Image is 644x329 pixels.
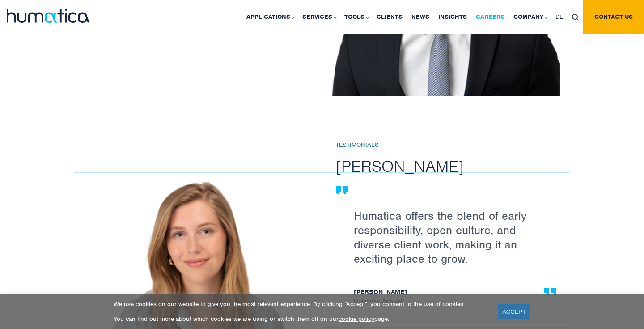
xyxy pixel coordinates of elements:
[498,304,530,319] a: ACCEPT
[354,209,547,266] p: Humatica offers the blend of early responsibility, open culture, and diverse client work, making ...
[354,288,547,298] strong: [PERSON_NAME]
[555,13,563,21] span: DE
[354,288,547,305] span: Business Analyst
[7,9,89,23] img: logo
[336,156,583,176] h2: [PERSON_NAME]
[114,315,487,323] p: You can find out more about which cookies we are using or switch them off on our page.
[572,14,579,21] img: search_icon
[339,315,374,323] a: cookie policy
[114,300,487,308] p: We use cookies on our website to give you the most relevant experience. By clicking “Accept”, you...
[336,141,583,149] h6: Testimonials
